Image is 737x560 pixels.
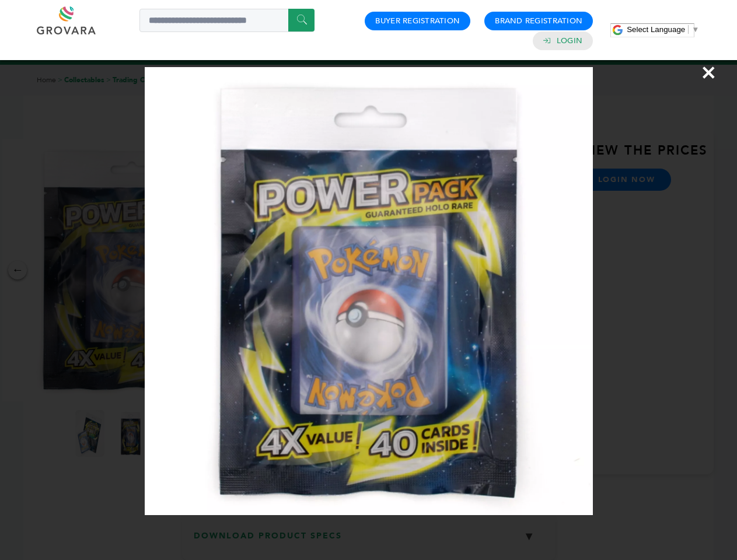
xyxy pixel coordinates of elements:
input: Search a product or brand... [139,9,315,32]
a: Select Language​ [627,25,699,34]
img: Image Preview [145,67,593,515]
a: Brand Registration [495,16,582,26]
span: ▼ [691,25,699,34]
span: ​ [688,25,689,34]
a: Login [557,36,582,46]
span: Select Language [627,25,685,34]
span: × [701,56,717,89]
a: Buyer Registration [375,16,460,26]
